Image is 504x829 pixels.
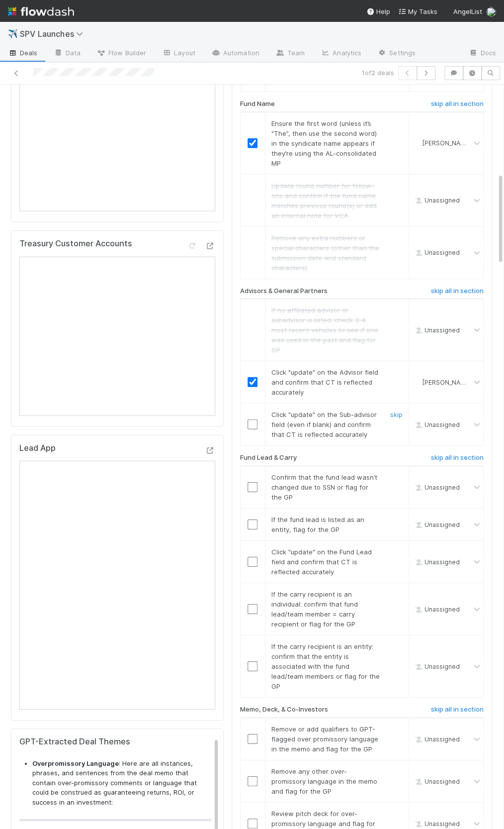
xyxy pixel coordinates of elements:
span: Unassigned [413,663,460,670]
span: Ensure the first word (unless it’s “The”, then use the second word) in the syndicate name appears... [271,119,377,167]
span: Deals [8,48,38,58]
a: skip all in section [431,100,484,112]
span: Unassigned [413,820,460,827]
span: Flow Builder [96,48,146,58]
span: My Tasks [398,7,437,15]
span: Remove any extra numbers or special characters (other than the submission date and standard chara... [271,234,379,272]
a: Layout [154,46,203,62]
h6: Advisors & General Partners [240,287,328,295]
span: [PERSON_NAME] [422,379,471,386]
a: Data [46,46,88,62]
span: Unassigned [413,197,460,205]
span: Remove any other over-promissory language in the memo and flag for the GP [271,767,377,795]
a: skip all in section [431,454,484,466]
h6: Fund Lead & Carry [240,454,297,462]
img: avatar_04f2f553-352a-453f-b9fb-c6074dc60769.png [413,378,421,386]
span: SPV Launches [20,29,88,39]
a: Team [267,46,313,62]
span: 1 of 2 deals [362,68,394,78]
span: Click "update" on the Advisor field and confirm that CT is reflected accurately [271,368,378,396]
span: AngelList [453,7,482,15]
span: Click "update" on the Sub-advisor field (even if blank) and confirm that CT is reflected accurately [271,411,377,438]
span: Unassigned [413,249,460,257]
h6: skip all in section [431,287,484,295]
span: Click "update" on the Fund Lead field and confirm that CT is reflected accurately [271,548,372,576]
h6: skip all in section [431,100,484,108]
h6: Memo, Deck, & Co-Investors [240,706,328,714]
span: Confirm that the fund lead wasn’t changed due to SSN or flag for the GP [271,473,377,501]
h5: GPT-Extracted Deal Themes [19,737,211,747]
strong: Overpromissory Language [32,759,119,767]
a: Automation [203,46,267,62]
span: Unassigned [413,606,460,613]
span: If no affiliated advisor or subadvisor is listed: check 3-4 most recent vehicles to see if one wa... [271,306,378,354]
h6: skip all in section [431,454,484,462]
span: Update round number for follow-ons and confirm if the fund name matches previous round(s) or add ... [271,182,377,219]
li: : Here are all instances, phrases, and sentences from the deal memo that contain over-promissory ... [32,759,211,808]
span: Unassigned [413,777,460,785]
img: avatar_04f2f553-352a-453f-b9fb-c6074dc60769.png [413,139,421,147]
a: My Tasks [398,6,437,16]
a: skip [390,411,403,418]
h5: Treasury Customer Accounts [19,239,132,249]
a: Settings [369,46,423,62]
span: Unassigned [413,326,460,334]
a: Analytics [313,46,369,62]
a: Docs [461,46,504,62]
span: Remove or add qualifiers to GPT-flagged over promissory language in the memo and flag for the GP [271,725,378,753]
span: [PERSON_NAME] [422,140,471,147]
img: logo-inverted-e16ddd16eac7371096b0.svg [8,3,74,20]
span: If the carry recipient is an entity: confirm that the entity is associated with the fund lead/tea... [271,642,380,690]
a: skip all in section [431,287,484,299]
a: Flow Builder [88,46,154,62]
img: avatar_04f2f553-352a-453f-b9fb-c6074dc60769.png [486,7,496,17]
span: Unassigned [413,521,460,528]
span: If the fund lead is listed as an entity, flag for the GP [271,516,364,533]
div: Help [366,6,390,16]
span: Unassigned [413,484,460,491]
h6: Fund Name [240,100,275,108]
h5: Lead App [19,443,56,453]
h6: skip all in section [431,706,484,714]
span: Unassigned [413,558,460,566]
a: skip all in section [431,706,484,718]
span: ✈️ [8,29,18,38]
span: Unassigned [413,421,460,428]
span: Unassigned [413,735,460,742]
span: If the carry recipient is an individual: confirm that fund lead/team member = carry recipient or ... [271,590,358,628]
